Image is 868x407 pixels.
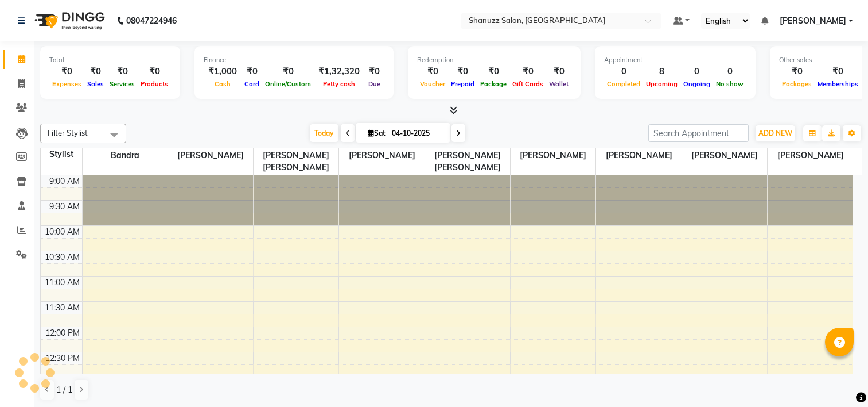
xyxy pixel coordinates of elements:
[680,80,713,88] span: Ongoing
[43,327,82,339] div: 12:00 PM
[815,65,861,78] div: ₹0
[320,80,358,88] span: Petty cash
[42,302,82,314] div: 11:30 AM
[509,80,546,88] span: Gift Cards
[84,80,107,88] span: Sales
[365,80,383,88] span: Due
[43,352,82,364] div: 12:30 PM
[596,148,681,163] span: [PERSON_NAME]
[168,148,253,163] span: [PERSON_NAME]
[364,65,384,78] div: ₹0
[242,65,262,78] div: ₹0
[509,65,546,78] div: ₹0
[204,55,384,65] div: Finance
[138,80,171,88] span: Products
[425,148,510,175] span: [PERSON_NAME] [PERSON_NAME]
[546,65,571,78] div: ₹0
[56,384,72,396] span: 1 / 1
[339,148,424,163] span: [PERSON_NAME]
[42,226,82,238] div: 10:00 AM
[49,65,84,78] div: ₹0
[42,251,82,263] div: 10:30 AM
[604,65,643,78] div: 0
[388,125,446,142] input: 2025-10-04
[779,65,815,78] div: ₹0
[29,5,108,37] img: logo
[47,201,82,213] div: 9:30 AM
[779,80,815,88] span: Packages
[138,65,171,78] div: ₹0
[713,80,746,88] span: No show
[42,277,82,289] div: 11:00 AM
[680,65,713,78] div: 0
[49,55,171,65] div: Total
[107,80,138,88] span: Services
[604,80,643,88] span: Completed
[48,128,88,137] span: Filter Stylist
[477,65,509,78] div: ₹0
[780,15,846,27] span: [PERSON_NAME]
[49,80,84,88] span: Expenses
[643,80,680,88] span: Upcoming
[84,65,107,78] div: ₹0
[107,65,138,78] div: ₹0
[643,65,680,78] div: 8
[417,55,571,65] div: Redemption
[41,148,82,160] div: Stylist
[417,65,448,78] div: ₹0
[83,148,168,163] span: Bandra
[262,65,314,78] div: ₹0
[815,80,861,88] span: Memberships
[768,148,853,163] span: [PERSON_NAME]
[682,148,767,163] span: [PERSON_NAME]
[713,65,746,78] div: 0
[511,148,595,163] span: [PERSON_NAME]
[212,80,233,88] span: Cash
[477,80,509,88] span: Package
[448,65,477,78] div: ₹0
[756,125,795,141] button: ADD NEW
[262,80,314,88] span: Online/Custom
[47,175,82,187] div: 9:00 AM
[254,148,338,175] span: [PERSON_NAME] [PERSON_NAME]
[314,65,364,78] div: ₹1,32,320
[204,65,242,78] div: ₹1,000
[758,129,792,137] span: ADD NEW
[648,124,749,142] input: Search Appointment
[126,5,177,37] b: 08047224946
[604,55,746,65] div: Appointment
[310,124,338,142] span: Today
[546,80,571,88] span: Wallet
[417,80,448,88] span: Voucher
[820,361,857,396] iframe: chat widget
[365,129,388,137] span: Sat
[448,80,477,88] span: Prepaid
[242,80,262,88] span: Card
